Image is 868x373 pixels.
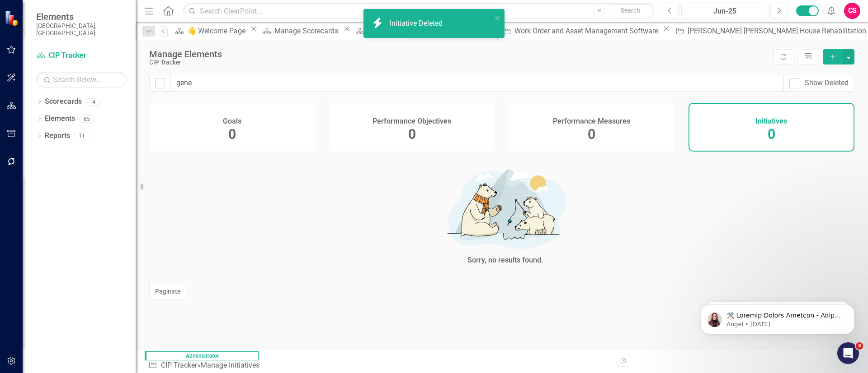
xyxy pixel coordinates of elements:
[149,49,769,59] div: Manage Elements
[681,3,768,19] button: Jun-25
[499,25,660,37] a: Work Order and Asset Management Software
[373,117,451,125] h4: Performance Objectives
[684,6,765,17] div: Jun-25
[223,117,241,125] h4: Goals
[148,360,263,371] div: » Manage Initiatives
[259,25,341,37] a: Manage Scorecards
[183,3,655,19] input: Search ClearPoint...
[45,97,82,107] a: Scorecards
[45,114,75,124] a: Elements
[172,25,248,37] a: 👋 Welcome Page
[36,51,127,61] a: CIP Tracker
[805,78,849,88] div: Show Deleted
[161,361,197,369] a: CIP Tracker
[467,255,543,266] div: Sorry, no results found.
[274,25,341,37] div: Manage Scorecards
[170,75,784,92] input: Filter Elements...
[145,351,259,360] span: Administrator
[768,126,775,142] span: 0
[687,286,868,349] iframe: Intercom notifications message
[856,342,863,350] span: 3
[672,25,868,37] a: [PERSON_NAME] [PERSON_NAME] House Rehabilitation
[370,163,641,253] img: No results found
[75,132,89,140] div: 11
[36,22,127,37] small: [GEOGRAPHIC_DATA], [GEOGRAPHIC_DATA]
[86,98,101,106] div: 4
[495,13,501,23] button: close
[36,72,127,87] input: Search Below...
[390,18,445,29] div: Initiative Deleted
[837,342,859,364] iframe: Intercom live chat
[5,10,20,26] img: ClearPoint Strategy
[608,5,653,17] button: Search
[149,59,769,66] div: CIP Tracker
[187,25,248,37] div: 👋 Welcome Page
[514,25,660,37] div: Work Order and Asset Management Software
[755,117,787,125] h4: Initiatives
[553,117,630,125] h4: Performance Measures
[844,3,860,19] button: CS
[228,126,236,142] span: 0
[588,126,595,142] span: 0
[36,11,127,22] span: Elements
[149,284,186,299] button: Paginate
[353,25,394,37] a: Default
[80,115,94,123] div: 85
[408,126,416,142] span: 0
[621,7,640,14] span: Search
[45,131,70,141] a: Reports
